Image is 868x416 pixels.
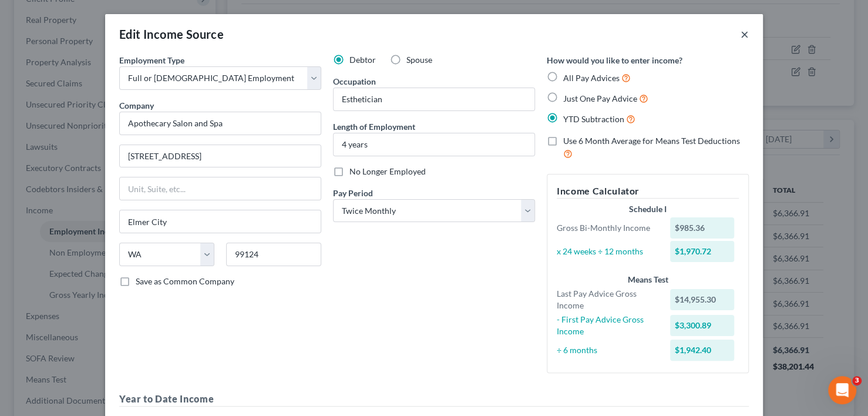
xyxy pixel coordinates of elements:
span: Save as Common Company [136,276,234,286]
div: $985.36 [670,217,735,239]
input: Enter address... [120,145,321,167]
iframe: Intercom live chat [828,376,856,404]
label: How would you like to enter income? [547,54,682,66]
span: Employment Type [119,55,184,65]
label: Occupation [333,75,376,88]
button: × [741,27,749,41]
span: Use 6 Month Average for Means Test Deductions [563,136,740,146]
input: Unit, Suite, etc... [120,177,321,200]
input: Enter city... [120,210,321,233]
input: -- [334,88,534,110]
div: $1,970.72 [670,241,735,262]
label: Length of Employment [333,120,415,133]
span: Company [119,100,154,110]
div: x 24 weeks ÷ 12 months [551,246,664,257]
div: Gross Bi-Monthly Income [551,222,664,234]
span: No Longer Employed [349,166,426,176]
div: ÷ 6 months [551,344,664,356]
input: Enter zip... [226,243,321,266]
input: Search company by name... [119,112,321,135]
span: 3 [852,376,862,385]
span: All Pay Advices [563,73,620,83]
h5: Year to Date Income [119,392,749,407]
span: Debtor [349,55,376,65]
h5: Income Calculator [557,184,739,199]
div: $14,955.30 [670,289,735,310]
span: Spouse [406,55,432,65]
div: - First Pay Advice Gross Income [551,314,664,337]
div: Last Pay Advice Gross Income [551,288,664,311]
span: Just One Pay Advice [563,93,637,103]
div: $3,300.89 [670,315,735,336]
div: $1,942.40 [670,340,735,361]
div: Means Test [557,274,739,286]
input: ex: 2 years [334,133,534,156]
div: Edit Income Source [119,26,224,42]
span: YTD Subtraction [563,114,624,124]
span: Pay Period [333,188,373,198]
div: Schedule I [557,203,739,215]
